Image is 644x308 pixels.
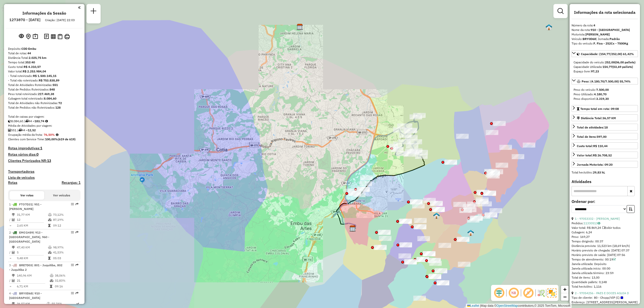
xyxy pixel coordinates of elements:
div: Total de Atividades não Roteirizadas: [8,101,80,105]
i: Distância Total [12,213,15,216]
h4: Rotas [8,181,17,185]
div: Tipo do veículo: [572,41,638,46]
strong: 551 [53,83,58,87]
div: Número da rota: [572,23,638,28]
i: Total de Atividades [8,129,11,132]
strong: BRY0D68 [583,37,596,41]
span: Cubagem: 6,24 [572,230,592,234]
div: Atividade não roteirizada - LANCHONETE NOVA GATA [429,274,441,279]
img: Exibir/Ocultar setores [547,288,556,297]
div: Total de Pedidos Roteirizados: [8,87,80,92]
div: Atividade não roteirizada - ADRIANA DOS SANTOS O [458,262,470,267]
strong: 29,83 hL [593,170,605,174]
div: Atividade não roteirizada - BAR E MERC KOITI LTD [478,214,490,219]
div: Total de Pedidos não Roteirizados: [8,105,80,110]
div: Atividade não roteirizada - RAFAEL ELIAS LUCINAR [486,172,498,177]
button: Painel de Sugestão [32,33,39,40]
img: DS Teste [433,212,440,219]
strong: 128 [55,106,61,109]
strong: 12,52 [28,128,36,132]
a: Tempo total em rota: 09:08 [572,105,638,112]
div: Atividade não roteirizada - EMERSON MACEDO [430,201,443,206]
div: Veículo: [572,37,638,41]
em: Média calculada utilizando a maior ocupação (%Peso ou %Cubagem) de cada rota da sessão. Rotas cro... [56,133,58,136]
i: % de utilização da cubagem [48,218,52,221]
i: % de utilização do peso [48,213,52,216]
i: Distância Total [12,274,15,277]
button: Ver rotas [10,191,44,200]
td: 38,06% [55,273,78,278]
div: Jornada Motorista: 09:20 [577,162,613,167]
div: Atividade não roteirizada - IVANETE COELHO DA SI [457,237,469,242]
div: Quantidade pallets: 0,148 [572,280,638,284]
button: Ver veículos [44,191,79,200]
img: CDD Embu [349,225,356,232]
td: 09:16 [55,284,78,289]
div: Atividade não roteirizada - AUTO POSTO REDE SEN [423,198,436,203]
a: 2 - 97054256 - PAES E DOCES AGUIA D [575,291,629,295]
td: = [9,256,12,261]
div: Atividade não roteirizada - MERCADO NOVO LIDER P [459,208,472,213]
td: 6,71 KM [17,284,50,289]
strong: 910 - [GEOGRAPHIC_DATA] [591,28,630,32]
div: Capacidade Utilizada: [574,65,636,69]
button: Imprimir Rotas [63,33,71,40]
strong: 183,74 [34,119,44,123]
span: Ocultar NR [508,287,520,299]
div: Atividade não roteirizada - LIGEIRINHO DISTRIBUI [432,207,445,212]
div: Atividade não roteirizada - COMERCIO DE ALIMENTO [414,224,426,229]
a: Exibir filtros [555,6,566,16]
a: Clique aqui para minimizar o painel [78,5,80,10]
div: Atividade não roteirizada - MGV BAR E LANCHONETE [476,197,489,202]
i: Total de rotas [18,129,22,132]
div: Peso disponível: [574,97,636,101]
div: Atividade não roteirizada - MERCADAO ATACADISTA [399,219,412,224]
i: Total de Atividades [12,251,15,254]
td: 21 [17,278,50,283]
i: % de utilização da cubagem [48,251,52,254]
div: Atividade não roteirizada - BARDEGA [456,134,469,139]
div: Janela utilizada: Depósito [572,262,638,266]
div: Atividade não roteirizada - ORIENTE AZUL CONVENI [413,296,426,301]
div: Atividade não roteirizada - CUCINA SP PIZZARIA L [484,191,496,196]
i: Observações [598,222,600,225]
div: Atividade não roteirizada - TEX BOI COMERCIO DE [484,169,497,174]
span: EMO1H89 [19,231,33,234]
span: | 910 - [GEOGRAPHIC_DATA] [9,291,42,300]
a: Nova sessão e pesquisa [89,6,99,17]
span: FTO7D31 [19,202,32,206]
em: Rota exportada [75,292,78,295]
div: Atividade não roteirizada - REGINA CELIA GUIMARA [374,245,387,250]
div: Distância Total: [577,116,616,120]
div: 551 / 44 = [8,128,80,133]
div: Total de Atividades Roteirizadas: [8,83,80,87]
span: | Jornada: [596,37,620,41]
a: Valor total:R$ 26.708,52 [572,152,638,158]
strong: 0 [36,152,38,157]
td: 05:03 [53,256,78,261]
td: 41,53% [53,250,78,255]
a: Leaflet [467,304,479,307]
div: Atividade não roteirizada - PANIFRAINHA DO JROSA [414,218,427,223]
td: / [9,250,12,255]
td: 5 [17,250,48,255]
strong: 72 [58,101,62,105]
div: Nome da rota: [572,28,638,32]
span: 4 - [9,291,42,300]
div: Valor total: [8,69,80,74]
div: Atividade não roteirizada - MERCADINHO JD IMBE [435,268,447,273]
a: Total de itens:597,00 [572,133,638,140]
td: 47,40 KM [17,245,48,250]
div: Valor total: R$ 869,24 [572,226,638,230]
div: Atividade não roteirizada - CONVENIENCIA PORTAL [478,191,491,196]
i: Meta Caixas/viagem: 181,00 Diferença: 2,74 [45,120,48,123]
td: 09:12 [53,223,78,228]
div: Atividade não roteirizada - L B C P COMERCIO DE [467,217,479,223]
div: Horário previsto de chegada: [DATE] 07:37 [572,248,638,253]
div: Atividade não roteirizada - ANTONIO PAULINO DA S [487,173,500,179]
td: 9,48 KM [17,256,48,261]
div: Tipo de cliente: [572,295,638,300]
i: Total de Atividades [12,218,15,221]
i: Total de Atividades [12,279,15,282]
div: Total hectolitro: 1,116 [572,284,638,289]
